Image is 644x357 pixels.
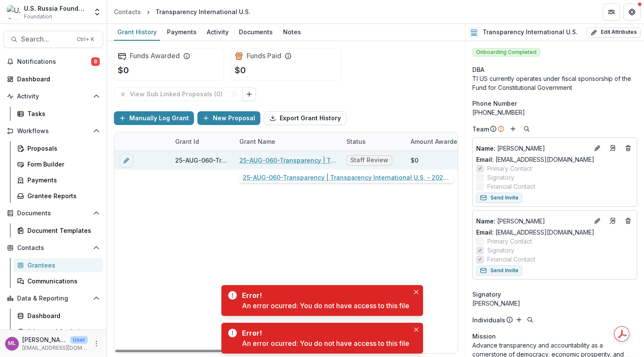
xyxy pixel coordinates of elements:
[476,156,494,163] span: Email:
[487,164,532,173] span: Primary Contact
[472,74,637,92] div: TI US currently operates under fiscal sponsorship of the Fund for Constitutional Government
[623,143,633,153] button: Deletes
[606,214,620,228] a: Go to contact
[472,99,517,108] span: Phone Number
[27,311,96,320] div: Dashboard
[3,206,103,220] button: Open Documents
[130,91,226,98] p: View Sub Linked Proposals ( 0 )
[118,64,129,77] p: $0
[27,261,96,270] div: Grantees
[592,143,602,153] button: Edit
[27,160,96,169] div: Form Builder
[592,216,602,226] button: Edit
[170,132,234,151] div: Grant Id
[3,124,103,138] button: Open Workflows
[21,35,72,43] span: Search...
[242,328,406,338] div: Error!
[8,341,16,346] div: Maria Lvova
[514,315,524,325] button: Add
[623,216,633,226] button: Deletes
[175,156,229,165] div: 25-AUG-060-Transparency
[91,339,101,349] button: More
[476,145,495,152] span: Name :
[476,228,594,237] a: Email: [EMAIL_ADDRESS][DOMAIN_NAME]
[472,299,637,308] div: [PERSON_NAME]
[3,55,103,68] button: Notifications8
[472,65,484,74] span: DBA
[114,7,141,16] div: Contacts
[3,241,103,255] button: Open Contacts
[22,344,88,352] p: [EMAIL_ADDRESS][DOMAIN_NAME]
[203,24,232,41] a: Activity
[522,124,532,134] button: Search
[27,109,96,118] div: Tasks
[411,324,421,335] button: Close
[525,315,535,325] button: Search
[487,173,514,182] span: Signatory
[114,26,160,38] div: Grant History
[341,132,405,151] div: Status
[476,144,589,153] a: Name: [PERSON_NAME]
[17,93,89,100] span: Activity
[234,132,341,151] div: Grant Name
[119,154,133,167] button: edit
[405,132,470,151] div: Amount Awarded
[508,124,518,134] button: Add
[130,52,180,60] h2: Funds Awarded
[3,89,103,103] button: Open Activity
[487,237,532,246] span: Primary Contact
[197,111,260,125] button: New Proposal
[606,141,620,155] a: Go to contact
[472,48,540,57] span: Onboarding Completed
[17,58,91,65] span: Notifications
[27,277,96,286] div: Communications
[14,173,103,187] a: Payments
[472,332,496,341] span: Mission
[14,309,103,323] a: Dashboard
[472,315,505,324] p: Individuals
[14,157,103,171] a: Form Builder
[7,5,21,19] img: U.S. Russia Foundation
[483,29,578,36] h2: Transparency International U.S.
[75,35,96,44] div: Ctrl + K
[14,223,103,238] a: Document Templates
[264,111,346,125] button: Export Grant History
[476,229,494,236] span: Email:
[3,31,103,48] button: Search...
[236,24,276,41] a: Documents
[14,274,103,288] a: Communications
[14,258,103,272] a: Grantees
[17,244,89,252] span: Contacts
[405,137,466,146] div: Amount Awarded
[247,52,281,60] h2: Funds Paid
[164,24,200,41] a: Payments
[114,87,243,101] button: View Sub Linked Proposals (0)
[22,335,67,344] p: [PERSON_NAME]
[472,108,637,117] div: [PHONE_NUMBER]
[242,300,409,311] div: An error ocurred: You do not have access to this file
[170,137,204,146] div: Grant Id
[27,144,96,153] div: Proposals
[242,338,409,348] div: An error ocurred: You do not have access to this file
[114,24,160,41] a: Grant History
[280,26,304,38] div: Notes
[623,3,641,21] button: Get Help
[91,3,103,21] button: Open entity switcher
[476,217,589,226] p: [PERSON_NAME]
[155,7,250,16] div: Transparency International U.S.
[14,189,103,203] a: Grantee Reports
[280,24,304,41] a: Notes
[472,290,501,299] span: Signatory
[3,72,103,86] a: Dashboard
[17,210,89,217] span: Documents
[114,111,194,125] button: Manually Log Grant
[14,107,103,121] a: Tasks
[476,217,589,226] a: Name: [PERSON_NAME]
[487,246,514,255] span: Signatory
[27,226,96,235] div: Document Templates
[14,324,103,339] a: Advanced Analytics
